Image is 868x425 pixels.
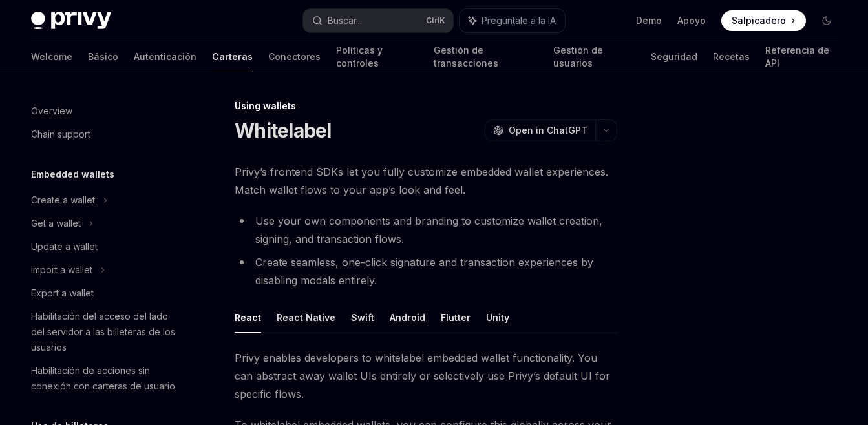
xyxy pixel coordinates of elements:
[336,41,418,72] a: Políticas y controles
[460,9,565,32] button: Pregúntale a la IA
[434,41,538,72] a: Gestión de transacciones
[677,14,706,27] a: Apoyo
[651,41,697,72] a: Seguridad
[31,103,72,119] div: Overview
[486,302,509,333] button: Unity
[482,14,556,27] span: Pregúntale a la IA
[31,239,98,254] div: Update a wallet
[212,41,253,72] a: Carteras
[441,310,471,326] font: Flutter
[21,235,186,258] a: Update a wallet
[277,310,335,326] font: React Native
[31,41,72,72] a: Welcome
[732,14,786,27] span: Salpicadero
[713,41,750,72] a: Recetas
[486,310,509,326] font: Unity
[235,163,617,199] span: Privy’s frontend SDKs let you fully customize embedded wallet experiences. Match wallet flows to ...
[553,44,635,70] font: Gestión de usuarios
[268,41,321,72] a: Conectores
[485,119,595,141] button: Open in ChatGPT
[426,16,445,25] font: Ctrl K
[721,10,806,31] a: Salpicadero
[351,302,374,333] button: Swift
[765,41,837,72] a: Referencia de API
[31,262,92,278] div: Import a wallet
[31,309,178,355] div: Habilitación del acceso del lado del servidor a las billeteras de los usuarios
[235,302,261,333] button: React
[351,310,374,326] font: Swift
[235,119,332,142] h1: Whitelabel
[88,50,118,63] font: Básico
[212,50,253,63] font: Carteras
[31,50,72,63] font: Welcome
[235,349,617,403] span: Privy enables developers to whitelabel embedded wallet functionality. You can abstract away walle...
[235,310,261,326] font: React
[31,167,114,182] h5: Embedded wallets
[21,99,186,123] a: Overview
[636,14,662,27] a: Demo
[21,305,186,359] a: Habilitación del acceso del lado del servidor a las billeteras de los usuarios
[328,13,362,28] div: Buscar...
[303,9,453,32] button: Buscar...CtrlK
[31,285,94,301] div: Export a wallet
[441,302,471,333] button: Flutter
[713,50,750,63] font: Recetas
[553,41,635,72] a: Gestión de usuarios
[134,50,196,63] font: Autenticación
[31,12,111,30] img: Logotipo oscuro
[390,302,425,333] button: Android
[31,127,90,142] div: Chain support
[390,310,425,326] font: Android
[21,359,186,398] a: Habilitación de acciones sin conexión con carteras de usuario
[235,212,617,248] li: Use your own components and branding to customize wallet creation, signing, and transaction flows.
[268,50,321,63] font: Conectores
[31,363,178,394] div: Habilitación de acciones sin conexión con carteras de usuario
[509,124,587,137] span: Open in ChatGPT
[434,44,538,70] font: Gestión de transacciones
[88,41,118,72] a: Básico
[31,192,95,208] div: Create a wallet
[21,123,186,146] a: Chain support
[235,253,617,289] li: Create seamless, one-click signature and transaction experiences by disabling modals entirely.
[816,10,837,31] button: Alternar el modo oscuro
[235,99,617,112] div: Using wallets
[21,282,186,305] a: Export a wallet
[651,50,697,63] font: Seguridad
[134,41,196,72] a: Autenticación
[31,216,81,231] div: Get a wallet
[765,44,837,70] font: Referencia de API
[336,44,418,70] font: Políticas y controles
[277,302,335,333] button: React Native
